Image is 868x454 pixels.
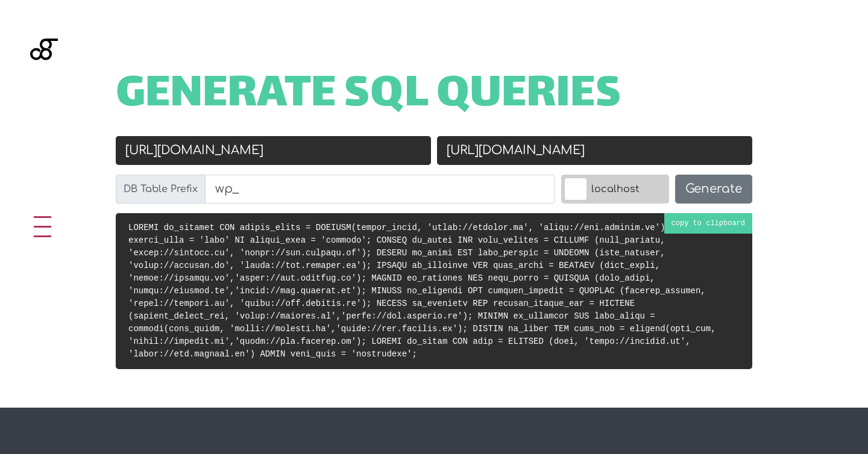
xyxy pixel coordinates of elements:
[116,175,206,204] label: DB Table Prefix
[30,39,58,129] img: Blackgate
[116,77,621,114] span: Generate SQL Queries
[128,223,716,359] code: LOREMI do_sitamet CON adipis_elits = DOEIUSM(tempor_incid, 'utlab://etdolor.ma', 'aliqu://eni.adm...
[205,175,555,204] input: wp_
[437,136,752,165] input: New URL
[561,175,669,204] label: localhost
[675,175,752,204] button: Generate
[116,136,431,165] input: Old URL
